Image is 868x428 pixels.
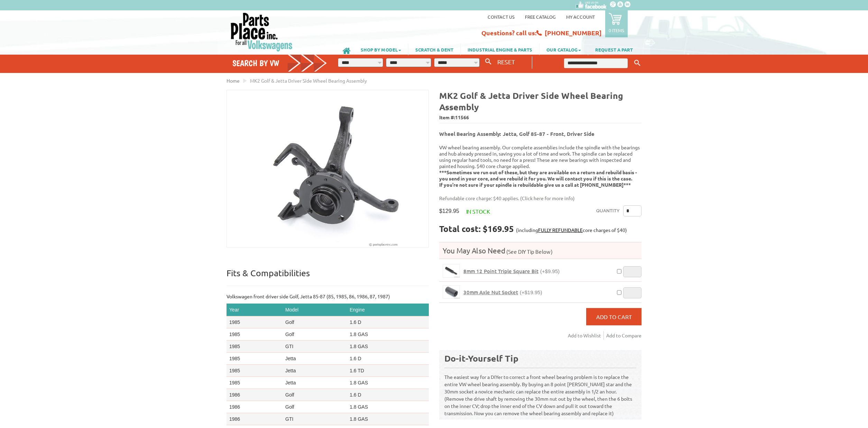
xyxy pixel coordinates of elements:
[632,57,643,69] button: Keyword Search
[347,365,429,377] td: 1.6 TD
[408,44,460,55] a: SCRATCH & DENT
[439,223,514,234] strong: Total cost: $169.95
[522,195,573,201] a: Click here for more info
[482,57,494,67] button: Search By VW...
[227,77,240,84] a: Home
[443,285,460,299] a: 30mm Axle Nut Socket
[227,389,283,401] td: 1986
[439,144,641,188] p: VW wheel bearing assembly. Our complete assemblies include the spindle with the bearings and hub ...
[227,377,283,389] td: 1985
[439,113,641,123] span: Item #:
[463,268,538,275] span: 8mm 12 Point Triple Square Bit
[227,353,283,365] td: 1985
[227,316,283,328] td: 1985
[596,205,620,216] label: Quantity
[347,377,429,389] td: 1.8 GAS
[463,289,542,296] a: 30mm Axle Nut Socket(+$19.95)
[283,328,347,341] td: Golf
[250,77,367,84] span: MK2 Golf & Jetta Driver Side Wheel Bearing Assembly
[227,328,283,341] td: 1985
[461,44,539,55] a: INDUSTRIAL ENGINE & PARTS
[455,114,469,120] span: 11566
[566,14,595,20] a: My Account
[227,293,429,300] p: Volkswagen front driver side Golf, Jetta 85-87 (85, 1985, 86, 1986, 87, 1987)
[227,90,428,247] img: MK2 Golf & Jetta Driver Side Wheel Bearing Assembly
[439,208,459,214] span: $129.95
[232,58,327,68] h4: Search by VW
[516,227,627,233] span: (including core charges of $40)
[230,12,293,52] img: Parts Place Inc!
[495,57,518,67] button: RESET
[605,10,628,37] a: 0 items
[439,169,637,188] b: ***Sometimes we run out of these, but they are available on a return and rebuild basis - you send...
[347,353,429,365] td: 1.6 D
[588,44,640,55] a: REQUEST A PART
[439,246,641,255] h4: You May Also Need
[227,413,283,425] td: 1986
[227,365,283,377] td: 1985
[347,389,429,401] td: 1.6 D
[525,14,556,20] a: Free Catalog
[283,341,347,353] td: GTI
[227,268,429,286] p: Fits & Compatibilities
[444,367,636,417] p: The easiest way for a DIYer to correct a front wheel bearing problem is to replace the entire VW ...
[283,413,347,425] td: GTI
[347,413,429,425] td: 1.8 GAS
[596,313,632,320] span: Add to Cart
[439,195,636,202] p: Refundable core charge: $40 applies. ( )
[227,401,283,413] td: 1986
[505,248,553,255] span: (See DIY Tip Below)
[283,365,347,377] td: Jetta
[443,286,460,298] img: 30mm Axle Nut Socket
[520,289,542,295] span: (+$19.95)
[227,304,283,316] th: Year
[347,328,429,341] td: 1.8 GAS
[283,304,347,316] th: Model
[609,27,624,33] p: 0 items
[540,268,560,274] span: (+$9.95)
[347,341,429,353] td: 1.8 GAS
[443,264,460,278] a: 8mm 12 Point Triple Square Bit
[283,389,347,401] td: Golf
[568,331,604,340] a: Add to Wishlist
[463,268,560,275] a: 8mm 12 Point Triple Square Bit(+$9.95)
[439,90,623,112] b: MK2 Golf & Jetta Driver Side Wheel Bearing Assembly
[443,264,460,277] img: 8mm 12 Point Triple Square Bit
[539,44,588,55] a: OUR CATALOG
[283,316,347,328] td: Golf
[497,58,515,65] span: RESET
[347,304,429,316] th: Engine
[463,289,518,296] span: 30mm Axle Nut Socket
[347,401,429,413] td: 1.8 GAS
[466,208,490,215] span: In stock
[354,44,408,55] a: SHOP BY MODEL
[227,341,283,353] td: 1985
[283,353,347,365] td: Jetta
[538,227,583,233] a: FULLY REFUNDABLE
[488,14,515,20] a: Contact us
[444,353,518,364] b: Do-it-Yourself Tip
[586,308,641,325] button: Add to Cart
[283,377,347,389] td: Jetta
[283,401,347,413] td: Golf
[606,331,641,340] a: Add to Compare
[439,130,594,137] b: Wheel Bearing Assembly: Jetta, Golf 85-87 - Front, Driver Side
[347,316,429,328] td: 1.6 D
